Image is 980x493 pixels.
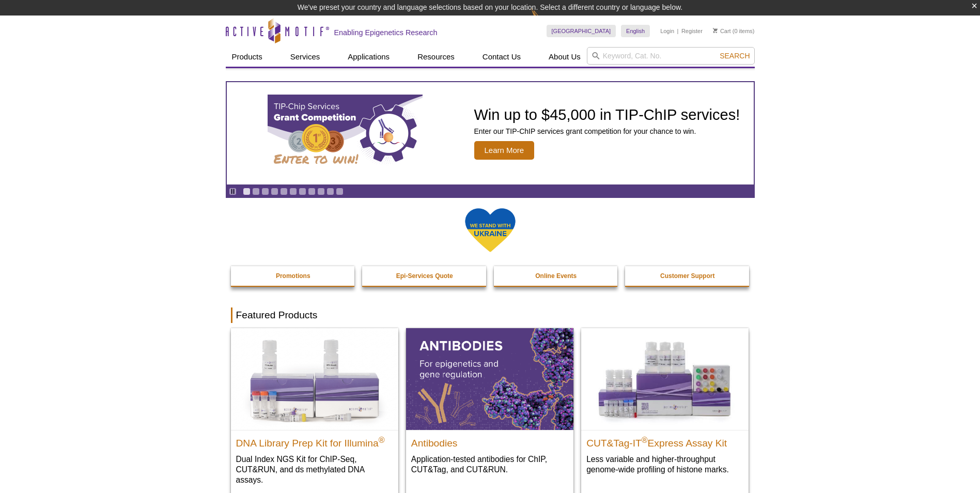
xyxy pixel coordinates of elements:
[476,47,527,67] a: Contact Us
[587,47,755,65] input: Keyword, Cat. No.
[411,47,461,67] a: Resources
[713,25,755,37] li: (0 items)
[406,328,573,485] a: All Antibodies Antibodies Application-tested antibodies for ChIP, CUT&Tag, and CUT&RUN.
[280,188,288,195] a: Go to slide 5
[326,188,334,195] a: Go to slide 10
[227,82,754,184] article: TIP-ChIP Services Grant Competition
[236,454,393,485] p: Dual Index NGS Kit for ChIP-Seq, CUT&RUN, and ds methylated DNA assays.
[411,454,568,475] p: Application-tested antibodies for ChIP, CUT&Tag, and CUT&RUN.
[341,47,396,67] a: Applications
[717,51,753,60] button: Search
[581,328,749,429] img: CUT&Tag-IT® Express Assay Kit
[336,188,344,195] a: Go to slide 11
[379,435,385,444] sup: ®
[535,272,577,280] strong: Online Events
[642,435,648,444] sup: ®
[227,82,754,184] a: TIP-ChIP Services Grant Competition Win up to $45,000 in TIP-ChIP services! Enter our TIP-ChIP se...
[625,266,750,286] a: Customer Support
[271,188,278,195] a: Go to slide 4
[231,266,356,286] a: Promotions
[474,107,740,122] h2: Win up to $45,000 in TIP-ChIP services!
[231,328,398,429] img: DNA Library Prep Kit for Illumina
[276,272,310,280] strong: Promotions
[252,188,260,195] a: Go to slide 2
[660,272,714,280] strong: Customer Support
[411,433,568,449] h2: Antibodies
[531,8,558,32] img: Change Here
[396,272,453,280] strong: Epi-Services Quote
[474,141,535,160] span: Learn More
[261,188,269,195] a: Go to slide 3
[542,47,587,67] a: About Us
[681,27,703,35] a: Register
[299,188,306,195] a: Go to slide 7
[268,95,423,172] img: TIP-ChIP Services Grant Competition
[474,127,740,136] p: Enter our TIP-ChIP services grant competition for your chance to win.
[334,28,438,37] h2: Enabling Epigenetics Research
[308,188,316,195] a: Go to slide 8
[226,47,269,67] a: Products
[236,433,393,449] h2: DNA Library Prep Kit for Illumina
[621,25,650,37] a: English
[229,188,237,195] a: Toggle autoplay
[284,47,326,67] a: Services
[586,454,743,475] p: Less variable and higher-throughput genome-wide profiling of histone marks​.
[586,433,743,449] h2: CUT&Tag-IT Express Assay Kit
[406,328,573,429] img: All Antibodies
[362,266,487,286] a: Epi-Services Quote
[289,188,297,195] a: Go to slide 6
[494,266,619,286] a: Online Events
[317,188,325,195] a: Go to slide 9
[231,307,750,323] h2: Featured Products
[713,27,731,35] a: Cart
[677,25,679,37] li: |
[464,207,516,253] img: We Stand With Ukraine
[243,188,251,195] a: Go to slide 1
[720,52,750,60] span: Search
[660,27,674,35] a: Login
[547,25,616,37] a: [GEOGRAPHIC_DATA]
[713,28,718,33] img: Your Cart
[581,328,749,485] a: CUT&Tag-IT® Express Assay Kit CUT&Tag-IT®Express Assay Kit Less variable and higher-throughput ge...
